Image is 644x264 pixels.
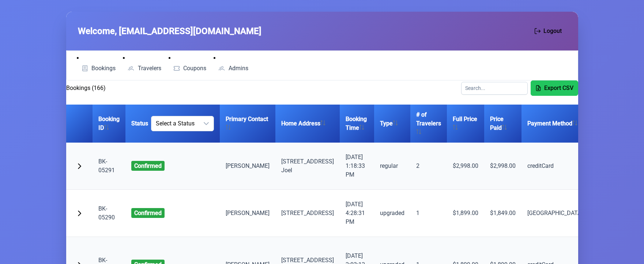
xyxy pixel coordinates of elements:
[220,105,275,143] th: Primary Contact
[78,24,261,38] span: Welcome, [EMAIL_ADDRESS][DOMAIN_NAME]
[214,54,253,74] li: Admins
[410,105,447,143] th: # of Travelers
[374,190,410,237] td: upgraded
[484,143,521,190] td: $2,998.00
[123,63,166,74] a: Travelers
[138,65,161,71] span: Travelers
[169,63,211,74] a: Coupons
[123,54,166,74] li: Travelers
[461,82,528,95] input: Search...
[531,80,578,96] button: Export CSV
[340,105,374,143] th: Booking Time
[521,143,588,190] td: creditCard
[521,190,588,237] td: [GEOGRAPHIC_DATA]
[521,105,588,143] th: Payment Method
[484,190,521,237] td: $1,849.00
[199,116,214,131] div: dropdown trigger
[447,105,484,143] th: Full Price
[214,63,253,74] a: Admins
[77,54,120,74] li: Bookings
[66,84,106,93] h2: Bookings (166)
[98,158,115,174] a: BK-05291
[374,105,410,143] th: Type
[447,190,484,237] td: $1,899.00
[220,190,275,237] td: [PERSON_NAME]
[77,63,120,74] a: Bookings
[229,65,248,71] span: Admins
[410,143,447,190] td: 2
[131,161,165,171] span: confirmed
[151,116,199,131] span: Select a Status
[374,143,410,190] td: regular
[93,105,125,143] th: Booking ID
[220,143,275,190] td: [PERSON_NAME]
[98,205,115,221] a: BK-05290
[275,143,340,190] td: [STREET_ADDRESS] Joel
[544,84,573,93] span: Export CSV
[275,190,340,237] td: [STREET_ADDRESS]
[275,105,340,143] th: Home Address
[183,65,206,71] span: Coupons
[484,105,521,143] th: Price Paid
[530,23,566,39] button: Logout
[410,190,447,237] td: 1
[91,65,116,71] span: Bookings
[340,190,374,237] td: [DATE] 4:28:31 PM
[169,54,211,74] li: Coupons
[131,208,165,218] span: confirmed
[447,143,484,190] td: $2,998.00
[131,116,214,131] div: Status
[340,143,374,190] td: [DATE] 1:18:33 PM
[543,27,562,35] span: Logout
